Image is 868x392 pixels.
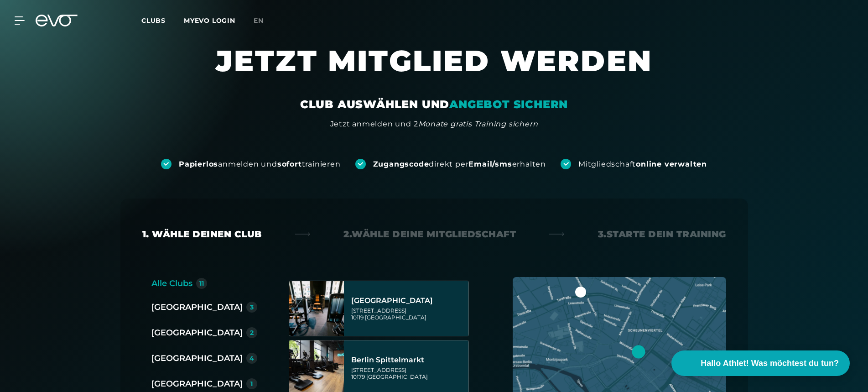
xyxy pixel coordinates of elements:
[141,16,166,25] span: Clubs
[598,228,726,240] div: 3. Starte dein Training
[151,301,243,314] div: [GEOGRAPHIC_DATA]
[250,381,253,387] div: 1
[179,159,341,169] div: anmelden und trainieren
[373,160,429,168] strong: Zugangscode
[277,160,302,168] strong: sofort
[449,98,568,111] em: ANGEBOT SICHERN
[254,16,264,25] span: en
[151,326,243,339] div: [GEOGRAPHIC_DATA]
[373,159,546,169] div: direkt per erhalten
[330,119,538,130] div: Jetzt anmelden und 2
[351,355,466,365] div: Berlin Spittelmarkt
[151,352,243,365] div: [GEOGRAPHIC_DATA]
[578,159,707,169] div: Mitgliedschaft
[351,366,466,380] div: [STREET_ADDRESS] 10179 [GEOGRAPHIC_DATA]
[151,277,192,290] div: Alle Clubs
[179,160,218,168] strong: Papierlos
[161,42,708,97] h1: JETZT MITGLIED WERDEN
[151,377,243,390] div: [GEOGRAPHIC_DATA]
[351,296,466,305] div: [GEOGRAPHIC_DATA]
[141,16,184,25] a: Clubs
[701,357,839,370] span: Hallo Athlet! Was möchtest du tun?
[418,120,538,128] em: Monate gratis Training sichern
[184,16,235,25] a: MYEVO LOGIN
[289,281,344,336] img: Berlin Rosenthaler Platz
[249,355,254,361] div: 4
[199,280,204,287] div: 11
[351,307,466,321] div: [STREET_ADDRESS] 10119 [GEOGRAPHIC_DATA]
[671,350,850,376] button: Hallo Athlet! Was möchtest du tun?
[142,228,262,240] div: 1. Wähle deinen Club
[250,329,254,336] div: 2
[250,304,254,310] div: 3
[343,228,516,240] div: 2. Wähle deine Mitgliedschaft
[300,97,568,112] div: CLUB AUSWÄHLEN UND
[636,160,707,168] strong: online verwalten
[254,16,275,26] a: en
[468,160,512,168] strong: Email/sms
